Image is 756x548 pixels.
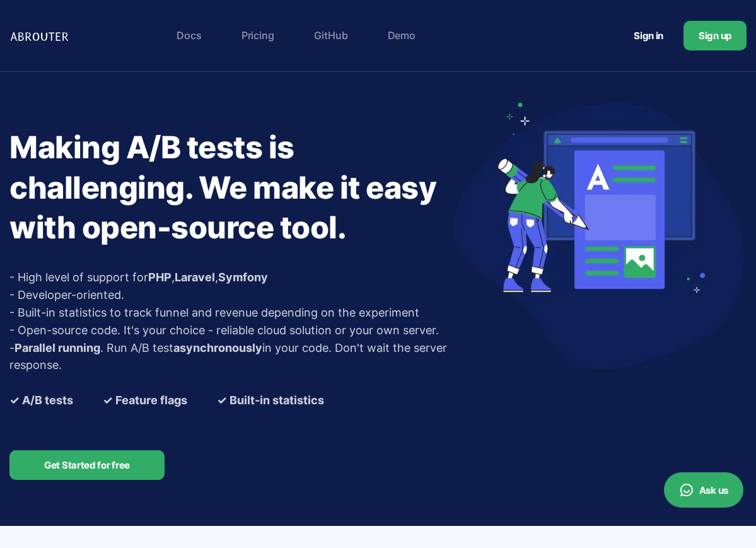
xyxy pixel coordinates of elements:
[9,304,451,322] p: - Built-in statistics to track funnel and revenue depending on the experiment
[664,472,743,508] button: Ask us
[619,24,678,47] a: Sign in
[683,21,747,50] a: Sign up
[9,26,72,45] img: Logo
[235,23,281,48] a: Pricing
[9,286,451,304] p: - Developer-oriented.
[9,392,73,409] b: ✓ A/B tests
[9,339,451,375] p: - . Run A/B test in your code. Don't wait the server response.
[9,322,451,339] p: - Open-source code. It's your choice - reliable cloud solution or your own server.
[308,23,354,48] a: GitHub
[9,269,451,286] p: - High level of support for , ,
[173,341,262,354] b: asynchronously
[103,392,187,409] b: ✓ Feature flags
[218,271,268,284] a: Symfony
[381,23,422,48] a: Demo
[170,23,207,48] a: Docs
[217,392,324,409] b: ✓ Built-in statistics
[15,341,100,354] b: Parallel running
[9,450,165,480] a: Get Started for free
[175,271,215,284] a: Laravel
[9,127,451,247] h1: Making A/B tests is challenging. We make it easy with open-source tool.
[148,271,172,284] a: PHP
